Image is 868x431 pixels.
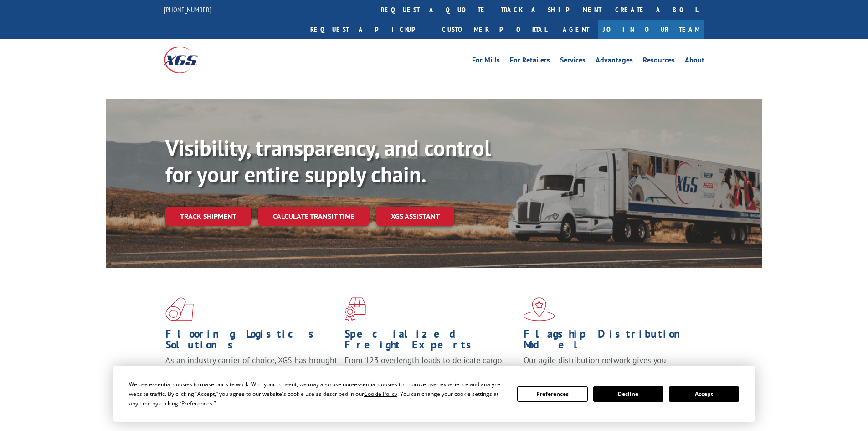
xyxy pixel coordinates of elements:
img: xgs-icon-flagship-distribution-model-red [524,297,555,321]
span: Our agile distribution network gives you nationwide inventory management on demand. [524,355,691,376]
h1: Flooring Logistics Solutions [165,328,338,355]
img: xgs-icon-focused-on-flooring-red [344,297,366,321]
a: For Mills [472,57,500,67]
a: Services [560,57,586,67]
a: Customer Portal [435,20,554,39]
p: From 123 overlength loads to delicate cargo, our experienced staff knows the best way to move you... [344,355,517,395]
a: Resources [643,57,675,67]
div: We use essential cookies to make our site work. With your consent, we may also use non-essential ... [129,379,506,408]
button: Preferences [517,386,587,402]
span: Preferences [181,400,212,407]
span: Cookie Policy [364,390,397,398]
a: Advantages [596,57,633,67]
a: Request a pickup [303,20,435,39]
a: Calculate transit time [258,207,369,226]
a: Join Our Team [598,20,704,39]
a: [PHONE_NUMBER] [164,5,211,14]
div: Cookie Consent Prompt [113,366,755,422]
h1: Specialized Freight Experts [344,328,517,355]
a: For Retailers [510,57,550,67]
img: xgs-icon-total-supply-chain-intelligence-red [165,297,194,321]
a: About [685,57,704,67]
a: Agent [554,20,598,39]
a: XGS ASSISTANT [376,207,454,226]
span: As an industry carrier of choice, XGS has brought innovation and dedication to flooring logistics... [165,355,337,387]
h1: Flagship Distribution Model [524,328,696,355]
button: Decline [593,386,663,402]
button: Accept [669,386,739,402]
a: Track shipment [165,207,251,226]
b: Visibility, transparency, and control for your entire supply chain. [165,134,491,188]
